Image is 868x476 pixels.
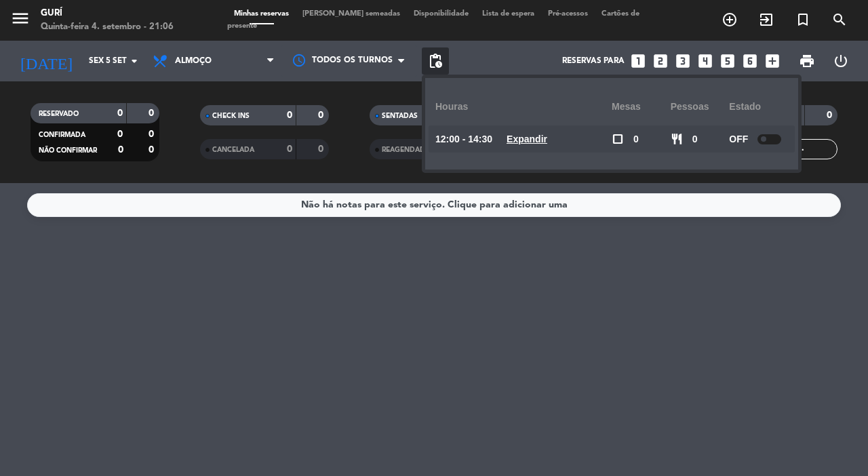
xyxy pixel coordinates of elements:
div: Gurí [41,7,174,20]
span: CHECK INS [212,113,250,119]
strong: 0 [287,144,292,154]
span: 12:00 - 14:30 [435,132,492,147]
span: Reservas para [562,56,625,66]
strong: 0 [287,111,292,120]
strong: 0 [827,111,835,120]
button: menu [10,8,31,33]
span: Pré-acessos [541,10,595,18]
i: [DATE] [10,46,82,76]
span: restaurant [671,133,683,145]
i: search [831,12,848,28]
i: turned_in_not [795,12,811,28]
i: arrow_drop_down [126,53,142,69]
strong: 0 [318,144,326,154]
strong: 0 [318,111,326,120]
span: Lista de espera [475,10,541,18]
span: CONFIRMADA [39,132,85,138]
strong: 0 [149,145,157,155]
span: Minhas reservas [227,10,296,18]
i: looks_5 [719,52,736,70]
i: add_circle_outline [722,12,738,28]
u: Expandir [507,134,547,144]
span: Almoço [175,56,212,66]
div: Não há notas para este serviço. Clique para adicionar uma [301,197,568,213]
i: exit_to_app [758,12,774,28]
span: Disponibilidade [407,10,475,18]
div: Quinta-feira 4. setembro - 21:06 [41,20,174,34]
i: looks_6 [741,52,759,70]
span: 0 [692,132,698,147]
span: RESERVADO [39,111,79,117]
i: add_box [764,52,781,70]
span: OFF [729,132,748,147]
span: print [799,53,815,69]
div: LOG OUT [824,41,858,81]
span: pending_actions [427,53,443,69]
i: power_settings_new [833,53,849,69]
span: REAGENDADA [382,146,430,153]
i: looks_4 [696,52,714,70]
strong: 0 [118,145,123,155]
strong: 0 [149,130,157,139]
span: CANCELADA [212,146,254,153]
i: looks_two [652,52,669,70]
span: 0 [633,132,639,147]
strong: 0 [117,108,123,118]
i: looks_one [629,52,647,70]
div: pessoas [671,88,730,125]
span: [PERSON_NAME] semeadas [296,10,407,18]
i: looks_3 [674,52,692,70]
strong: 0 [117,130,123,139]
div: Houras [435,88,612,125]
i: menu [10,8,31,28]
strong: 0 [149,108,157,118]
div: Mesas [612,88,671,125]
div: Estado [729,88,788,125]
span: SENTADAS [382,113,418,119]
span: NÃO CONFIRMAR [39,147,97,154]
span: check_box_outline_blank [612,133,624,145]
